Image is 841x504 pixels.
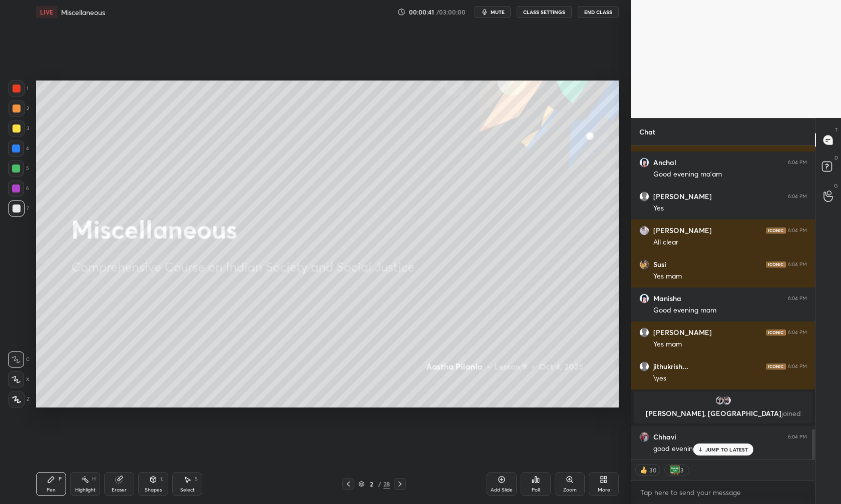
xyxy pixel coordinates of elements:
div: 6 [8,180,29,196]
div: Highlight [75,487,96,492]
div: Zoom [563,487,577,492]
button: mute [475,6,511,18]
div: Add Slide [491,487,513,492]
img: iconic-dark.1390631f.png [766,363,786,369]
h6: jithukrish... [653,362,688,371]
h4: Miscellaneous [61,7,105,17]
img: 83773201_25D82039-4926-49B7-8FB4-F5232C205C9D.png [639,293,649,303]
img: thank_you.png [670,465,680,475]
div: 3 [9,120,29,136]
div: 6:04 PM [788,159,807,165]
div: P [59,476,62,481]
div: Good evening ma'am [653,169,807,179]
div: 6:04 PM [788,329,807,335]
img: 004eef52345b47dc8188e61cda771b60.jpg [639,225,649,235]
img: iconic-dark.1390631f.png [766,227,786,233]
img: default.png [639,361,649,371]
h6: Susi [653,260,666,269]
div: All clear [653,237,807,247]
h6: Anchal [653,158,676,167]
img: 3 [639,432,649,442]
div: Yes mam [653,271,807,281]
div: 6:04 PM [788,227,807,233]
p: [PERSON_NAME], [GEOGRAPHIC_DATA] [640,409,806,417]
div: H [92,476,96,481]
div: LIVE [36,6,57,18]
p: D [834,154,838,161]
img: default.png [639,327,649,337]
div: 1 [9,80,29,96]
div: 2 [366,481,376,487]
div: 4 [8,140,29,156]
div: Pen [47,487,56,492]
p: T [835,126,838,133]
button: CLASS SETTINGS [517,6,572,18]
h6: [PERSON_NAME] [653,328,712,337]
div: Yes mam [653,339,807,349]
img: iconic-dark.1390631f.png [766,329,786,335]
img: default.png [639,191,649,201]
div: / [378,481,381,487]
div: Z [9,391,30,407]
button: End Class [578,6,619,18]
div: Select [180,487,195,492]
div: Shapes [145,487,162,492]
h6: Manisha [653,294,681,303]
div: 3 [680,466,684,474]
img: 5b1249ccc2624efa8b8918c3d69ea31b.jpg [715,395,725,405]
div: 6:04 PM [788,193,807,199]
img: b56bb2f53b904a97b24bd32fff79e5d4.jpg [722,395,732,405]
span: joined [781,408,801,418]
div: Good evening mam [653,305,807,315]
div: 6:04 PM [788,261,807,267]
div: X [8,371,30,387]
div: Yes [653,203,807,213]
p: Chat [631,118,663,145]
div: 2 [9,100,29,116]
div: 30 [649,466,657,474]
div: More [598,487,610,492]
img: iconic-dark.1390631f.png [766,261,786,267]
img: 17270f7a18ae4facbe75ab2f37124f3c.jpg [639,259,649,269]
h6: [PERSON_NAME] [653,192,712,201]
h6: [PERSON_NAME] [653,226,712,235]
div: 6:04 PM [788,363,807,369]
div: 5 [8,160,29,176]
div: good evening mam [653,444,807,454]
div: L [161,476,164,481]
div: 6:04 PM [788,434,807,440]
p: G [834,182,838,189]
h6: Chhavi [653,432,676,441]
img: 32865500_7724CB2B-1E74-472F-BE4F-9E3A5539B9EC.png [639,157,649,167]
div: grid [631,145,815,459]
div: Poll [532,487,540,492]
div: S [195,476,198,481]
div: Eraser [112,487,127,492]
p: JUMP TO LATEST [705,446,748,452]
div: 7 [9,200,29,216]
span: mute [491,8,505,15]
div: 6:04 PM [788,295,807,301]
div: 28 [383,479,390,488]
img: thumbs_up.png [639,465,649,475]
div: \yes [653,373,807,383]
div: C [8,351,30,367]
